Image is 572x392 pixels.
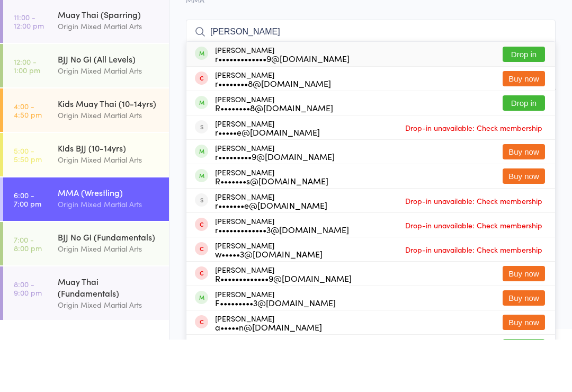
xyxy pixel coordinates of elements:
[58,105,160,117] div: BJJ No Gi (All Levels)
[186,47,556,57] span: MMA
[215,98,350,115] div: [PERSON_NAME]
[58,73,160,85] div: Origin Mixed Martial Arts
[14,288,42,305] time: 7:00 - 8:00 pm
[3,230,169,273] a: 6:00 -7:00 pmMMA (Wrestling)Origin Mixed Martial Arts
[403,270,545,286] span: Drop-in unavailable: Check membership
[76,12,129,29] div: At
[58,206,160,218] div: Origin Mixed Martial Arts
[215,156,333,164] div: R••••••••8@[DOMAIN_NAME]
[215,131,331,140] div: r••••••••8@[DOMAIN_NAME]
[58,194,160,206] div: Kids BJJ (10-14yrs)
[503,123,545,139] button: Buy now
[3,274,169,318] a: 7:00 -8:00 pmBJJ No Gi (Fundamentals)Origin Mixed Martial Arts
[215,204,335,213] div: r•••••••••9@[DOMAIN_NAME]
[215,220,328,237] div: [PERSON_NAME]
[403,245,545,261] span: Drop-in unavailable: Check membership
[14,154,42,171] time: 4:00 - 4:50 pm
[403,294,545,310] span: Drop-in unavailable: Check membership
[58,283,160,295] div: BJJ No Gi (Fundamentals)
[186,36,539,47] span: [GEOGRAPHIC_DATA]
[215,147,333,164] div: [PERSON_NAME]
[58,117,160,129] div: Origin Mixed Martial Arts
[215,245,327,262] div: [PERSON_NAME]
[503,148,545,163] button: Drop in
[503,99,545,114] button: Drop in
[14,29,40,41] a: [DATE]
[14,12,66,29] div: Events for
[503,343,545,358] button: Buy now
[215,229,328,237] div: R•••••••s@[DOMAIN_NAME]
[215,318,352,335] div: [PERSON_NAME]
[58,251,160,263] div: Origin Mixed Martial Arts
[58,239,160,251] div: MMA (Wrestling)
[503,367,545,382] button: Buy now
[186,72,556,96] input: Search
[3,185,169,229] a: 5:00 -5:50 pmKids BJJ (10-14yrs)Origin Mixed Martial Arts
[503,221,545,236] button: Buy now
[76,29,129,41] div: Any location
[14,243,41,260] time: 6:00 - 7:00 pm
[215,196,335,213] div: [PERSON_NAME]
[58,61,160,73] div: Muay Thai (Sparring)
[215,326,352,335] div: R•••••••••••••9@[DOMAIN_NAME]
[14,65,44,82] time: 11:00 - 12:00 pm
[58,351,160,363] div: Origin Mixed Martial Arts
[58,150,160,162] div: Kids Muay Thai (10-14yrs)
[215,342,336,359] div: [PERSON_NAME]
[215,172,320,189] div: [PERSON_NAME]
[503,318,545,334] button: Buy now
[215,106,350,115] div: r•••••••••••••9@[DOMAIN_NAME]
[3,141,169,184] a: 4:00 -4:50 pmKids Muay Thai (10-14yrs)Origin Mixed Martial Arts
[3,319,169,372] a: 8:00 -9:00 pmMuay Thai (Fundamentals)Origin Mixed Martial Arts
[215,302,323,310] div: w•••••3@[DOMAIN_NAME]
[403,172,545,188] span: Drop-in unavailable: Check membership
[14,332,42,349] time: 8:00 - 9:00 pm
[186,25,539,36] span: Origin Mixed Martial Arts
[215,123,331,140] div: [PERSON_NAME]
[58,295,160,307] div: Origin Mixed Martial Arts
[215,293,323,310] div: [PERSON_NAME]
[215,367,322,384] div: [PERSON_NAME]
[3,52,169,95] a: 11:00 -12:00 pmMuay Thai (Sparring)Origin Mixed Martial Arts
[215,269,349,286] div: [PERSON_NAME]
[186,15,539,25] span: [DATE] 6:00pm
[14,110,40,127] time: 12:00 - 1:00 pm
[3,96,169,140] a: 12:00 -1:00 pmBJJ No Gi (All Levels)Origin Mixed Martial Arts
[58,162,160,174] div: Origin Mixed Martial Arts
[58,328,160,351] div: Muay Thai (Fundamentals)
[503,197,545,212] button: Buy now
[14,199,42,216] time: 5:00 - 5:50 pm
[215,351,336,359] div: F•••••••••3@[DOMAIN_NAME]
[215,180,320,189] div: r•••••e@[DOMAIN_NAME]
[215,375,322,384] div: a•••••n@[DOMAIN_NAME]
[215,278,349,286] div: r•••••••••••••3@[DOMAIN_NAME]
[215,253,327,262] div: r•••••••e@[DOMAIN_NAME]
